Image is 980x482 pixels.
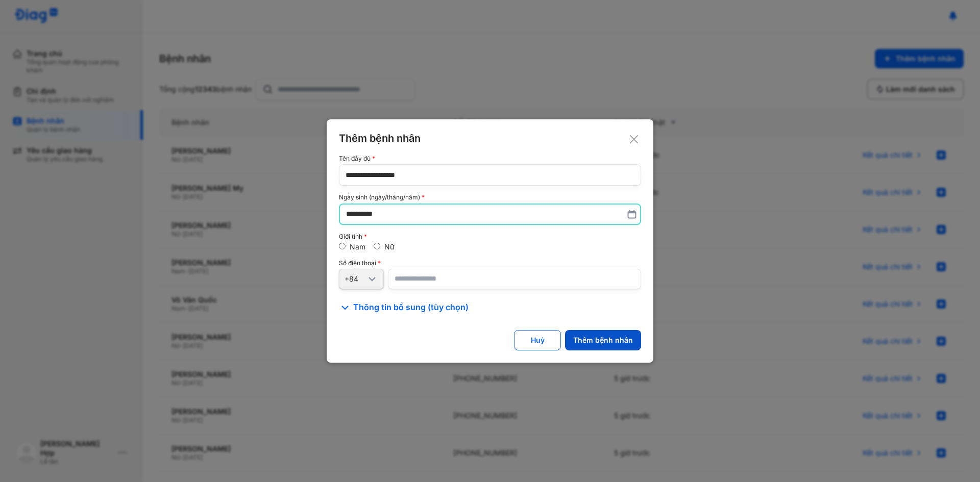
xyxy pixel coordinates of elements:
[384,242,395,251] label: Nữ
[339,155,641,162] div: Tên đầy đủ
[339,132,641,145] div: Thêm bệnh nhân
[339,260,641,267] div: Số điện thoại
[514,330,561,350] button: Huỷ
[353,301,469,314] span: Thông tin bổ sung (tùy chọn)
[339,233,641,240] div: Giới tính
[345,274,366,284] div: +84
[573,336,633,345] div: Thêm bệnh nhân
[339,194,641,201] div: Ngày sinh (ngày/tháng/năm)
[565,330,641,350] button: Thêm bệnh nhân
[350,242,365,251] label: Nam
